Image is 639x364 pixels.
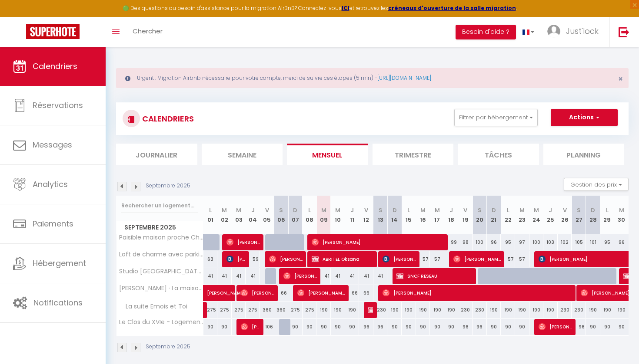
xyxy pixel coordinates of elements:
[203,302,218,318] div: 275
[558,234,572,250] div: 102
[377,74,431,82] a: [URL][DOMAIN_NAME]
[416,251,430,267] div: 57
[458,196,473,234] th: 19
[564,178,629,191] button: Gestion des prix
[288,302,303,318] div: 275
[33,179,68,190] span: Analytics
[547,25,560,38] img: ...
[203,251,218,267] div: 63
[529,234,544,250] div: 100
[241,318,260,335] span: [PERSON_NAME]
[402,196,416,234] th: 15
[316,268,331,284] div: 41
[618,73,623,84] span: ×
[116,221,203,234] span: Septembre 2025
[303,319,317,335] div: 90
[402,319,416,335] div: 90
[463,206,467,214] abbr: V
[217,268,232,284] div: 41
[359,319,373,335] div: 96
[373,196,388,234] th: 13
[260,302,274,318] div: 360
[430,319,444,335] div: 90
[572,319,586,335] div: 96
[345,285,359,301] div: 66
[345,196,359,234] th: 11
[202,144,283,165] li: Semaine
[458,319,473,335] div: 96
[515,302,529,318] div: 190
[350,206,354,214] abbr: J
[146,343,190,351] p: Septembre 2025
[614,234,629,250] div: 96
[118,251,205,258] span: Loft de charme avec parking, jardin et terrasse
[456,25,516,39] button: Besoin d'aide ?
[359,268,373,284] div: 41
[33,61,77,72] span: Calendriers
[487,302,501,318] div: 190
[600,234,615,250] div: 95
[373,144,454,165] li: Trimestre
[321,206,326,214] abbr: M
[345,268,359,284] div: 41
[558,302,572,318] div: 230
[274,302,289,318] div: 360
[345,302,359,318] div: 190
[572,234,586,250] div: 105
[288,319,303,335] div: 90
[387,196,402,234] th: 14
[515,196,529,234] th: 23
[283,268,317,284] span: [PERSON_NAME] [PERSON_NAME] Jaremczyk
[308,206,311,214] abbr: L
[614,196,629,234] th: 30
[543,302,558,318] div: 190
[364,206,368,214] abbr: V
[444,196,459,234] th: 18
[222,206,227,214] abbr: M
[420,206,426,214] abbr: M
[453,251,501,267] span: [PERSON_NAME]
[402,302,416,318] div: 190
[118,234,205,241] span: Paisible maison proche Chambord
[383,251,416,267] span: [PERSON_NAME] PERCEPT
[449,206,453,214] abbr: J
[501,251,515,267] div: 57
[430,302,444,318] div: 190
[209,206,212,214] abbr: L
[600,196,615,234] th: 29
[118,302,190,312] span: La suite Emois et Toi
[614,319,629,335] div: 90
[33,258,86,269] span: Hébergement
[487,234,501,250] div: 96
[430,251,444,267] div: 57
[430,196,444,234] th: 17
[287,144,368,165] li: Mensuel
[539,318,572,335] span: [PERSON_NAME]
[407,206,410,214] abbr: L
[241,285,274,301] span: [PERSON_NAME]
[293,206,297,214] abbr: D
[316,196,331,234] th: 09
[487,196,501,234] th: 21
[600,319,615,335] div: 90
[543,196,558,234] th: 25
[146,182,190,190] p: Septembre 2025
[586,319,600,335] div: 90
[519,206,525,214] abbr: M
[473,234,487,250] div: 100
[232,268,246,284] div: 41
[312,251,374,267] span: ABRITEL Oksana
[217,302,232,318] div: 275
[232,302,246,318] div: 275
[454,109,538,126] button: Filtrer par hébergement
[33,297,83,308] span: Notifications
[478,206,482,214] abbr: S
[331,302,345,318] div: 190
[26,24,80,39] img: Super Booking
[342,4,349,12] a: ICI
[345,319,359,335] div: 90
[501,234,515,250] div: 95
[303,196,317,234] th: 08
[515,251,529,267] div: 57
[226,234,260,250] span: [PERSON_NAME]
